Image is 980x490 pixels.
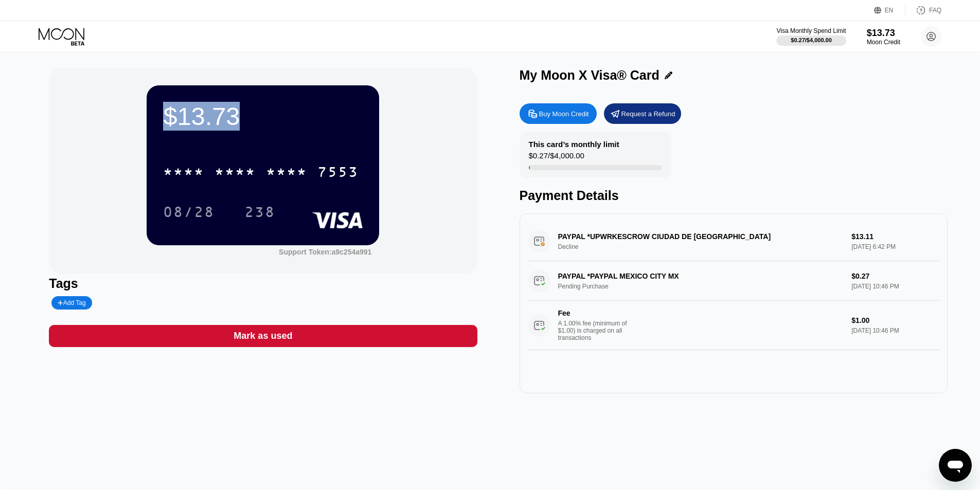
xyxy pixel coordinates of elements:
div: Visa Monthly Spend Limit$0.27/$4,000.00 [776,27,846,46]
div: $13.73Moon Credit [867,28,900,46]
div: Mark as used [49,325,477,347]
div: Add Tag [58,299,85,306]
div: 08/28 [163,205,215,222]
div: Request a Refund [621,110,675,118]
div: $13.73 [163,102,363,131]
div: 7553 [317,165,359,182]
div: 238 [237,199,283,225]
div: FeeA 1.00% fee (minimum of $1.00) is charged on all transactions$1.00[DATE] 10:46 PM [528,301,939,350]
div: Add Tag [51,296,92,310]
div: Moon Credit [867,39,900,46]
div: $13.73 [867,28,900,39]
div: 08/28 [155,199,222,225]
div: $0.27 / $4,000.00 [529,151,584,165]
div: Buy Moon Credit [539,110,589,118]
div: [DATE] 10:46 PM [851,327,939,334]
div: Visa Monthly Spend Limit [776,27,846,34]
div: FAQ [929,7,941,14]
div: This card’s monthly limit [529,140,619,149]
div: Fee [558,309,630,317]
div: Mark as used [234,330,292,342]
div: EN [885,7,894,14]
div: Support Token:a9c254a991 [279,248,371,256]
div: FAQ [905,5,941,15]
div: Tags [49,276,477,291]
div: Payment Details [520,188,948,203]
div: A 1.00% fee (minimum of $1.00) is charged on all transactions [558,320,635,341]
iframe: Button to launch messaging window, conversation in progress [939,449,972,482]
div: My Moon X Visa® Card [520,68,660,83]
div: Buy Moon Credit [520,103,597,124]
div: EN [874,5,905,15]
div: $1.00 [851,316,939,324]
div: Request a Refund [604,103,681,124]
div: $0.27 / $4,000.00 [791,37,832,43]
div: 238 [244,205,275,222]
div: Support Token: a9c254a991 [279,248,371,256]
